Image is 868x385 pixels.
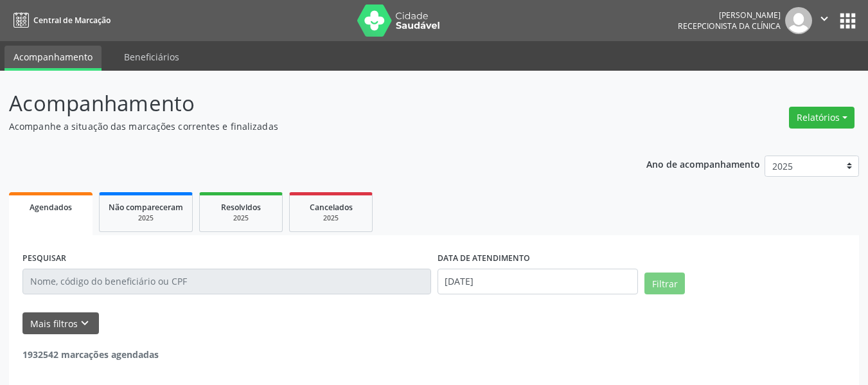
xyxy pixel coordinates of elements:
div: 2025 [109,213,183,223]
span: Agendados [30,202,72,213]
span: Não compareceram [109,202,183,213]
input: Selecione um intervalo [438,269,639,294]
p: Acompanhe a situação das marcações correntes e finalizadas [9,120,604,133]
button: Filtrar [644,273,685,294]
i: keyboard_arrow_down [78,316,92,330]
div: 2025 [299,213,363,223]
a: Beneficiários [115,46,188,68]
button: Mais filtroskeyboard_arrow_down [22,312,99,335]
span: Recepcionista da clínica [678,21,781,31]
div: 2025 [209,213,273,223]
button: Relatórios [789,107,855,129]
img: img [785,7,812,34]
strong: 1932542 marcações agendadas [22,348,159,361]
input: Nome, código do beneficiário ou CPF [22,269,431,294]
p: Acompanhamento [9,87,604,120]
label: DATA DE ATENDIMENTO [438,249,530,269]
i:  [817,12,831,26]
button:  [812,7,837,34]
a: Acompanhamento [4,46,102,71]
div: [PERSON_NAME] [678,10,781,21]
span: Resolvidos [221,202,261,213]
button: apps [837,10,859,32]
span: Central de Marcação [33,15,111,26]
span: Cancelados [310,202,353,213]
p: Ano de acompanhamento [646,156,760,172]
label: PESQUISAR [22,249,66,269]
a: Central de Marcação [9,10,111,31]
